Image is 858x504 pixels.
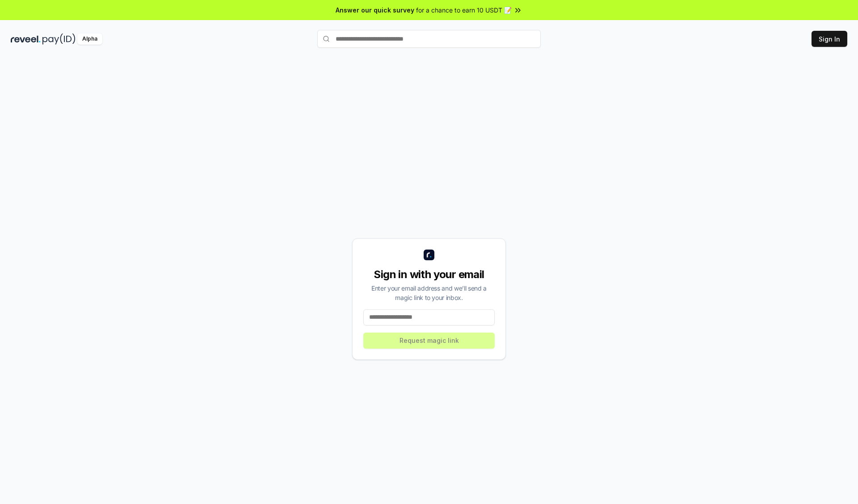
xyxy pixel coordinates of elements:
img: reveel_dark [11,33,41,45]
div: Sign in with your email [363,267,495,282]
span: for a chance to earn 10 USDT 📝 [416,5,512,15]
img: pay_id [42,33,76,45]
div: Alpha [77,33,102,45]
img: logo_small [424,250,434,260]
button: Sign In [812,31,847,47]
div: Enter your email address and we’ll send a magic link to your inbox. [363,283,495,302]
span: Answer our quick survey [336,5,414,15]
